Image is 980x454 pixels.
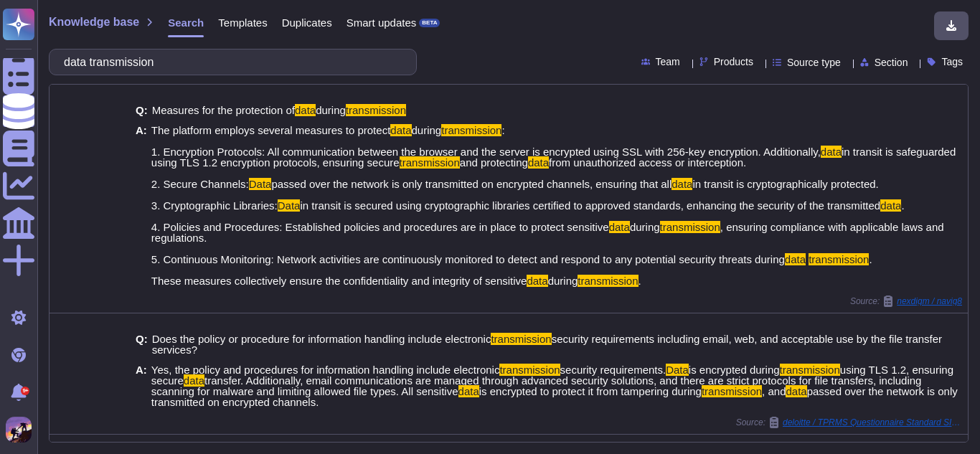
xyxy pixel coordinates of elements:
[527,275,547,287] mark: data
[152,333,491,345] span: Does the policy or procedure for information handling include electronic
[821,146,842,158] mark: data
[736,417,962,428] span: Source:
[787,57,841,67] span: Source type
[300,199,880,212] span: in transit is secured using cryptographic libraries certified to approved standards, enhancing th...
[479,385,702,397] span: is encrypted to protect it from tampering during
[151,124,390,136] span: The platform employs several measures to protect
[316,104,346,116] span: during
[3,414,42,445] button: user
[249,178,272,190] mark: Data
[168,17,204,28] span: Search
[672,178,692,190] mark: data
[49,16,139,28] span: Knowledge base
[295,104,316,116] mark: data
[346,104,406,116] mark: transmission
[151,146,956,169] span: in transit is safeguarded using TLS 1.2 encryption protocols, ensuring secure
[151,385,958,408] span: passed over the network is only transmitted on encrypted channels.
[21,387,29,395] div: 9+
[783,418,962,427] span: deloitte / TPRMS Questionnaire Standard SIG 2025 Core 1208
[136,364,147,407] b: A:
[850,295,962,307] span: Source:
[57,49,402,75] input: Search a question or template...
[875,57,908,67] span: Section
[528,156,549,169] mark: data
[218,17,267,28] span: Templates
[271,178,672,190] span: passed over the network is only transmitted on encrypted channels, ensuring that all
[656,57,680,67] span: Team
[666,364,689,376] mark: Data
[897,297,962,306] span: nexdigm / navig8
[412,124,442,136] span: during
[184,374,204,387] mark: data
[151,221,944,265] span: , ensuring compliance with applicable laws and regulations. 5. Continuous Monitoring: Network act...
[702,385,762,397] mark: transmission
[780,364,840,376] mark: transmission
[152,333,942,356] span: security requirements including email, web, and acceptable use by the file transfer services?
[689,364,780,376] span: is encrypted during
[458,385,479,397] mark: data
[548,275,578,287] span: during
[152,104,295,116] span: Measures for the protection of
[639,275,641,287] span: .
[151,364,500,376] span: Yes, the policy and procedures for information handling include electronic
[560,364,666,376] span: security requirements.
[785,253,806,265] mark: data
[136,105,148,115] b: Q:
[419,19,440,27] div: BETA
[278,199,301,212] mark: Data
[136,125,147,286] b: A:
[136,334,148,355] b: Q:
[491,333,551,345] mark: transmission
[151,364,953,387] span: using TLS 1.2, ensuring secure
[578,275,638,287] mark: transmission
[499,364,560,376] mark: transmission
[941,57,963,67] span: Tags
[762,385,786,397] span: , and
[151,374,922,397] span: transfer. Additionally, email communications are managed through advanced security solutions, and...
[609,221,630,233] mark: data
[390,124,411,136] mark: data
[786,385,806,397] mark: data
[880,199,901,212] mark: data
[460,156,528,169] span: and protecting
[347,17,417,28] span: Smart updates
[714,57,753,67] span: Products
[400,156,460,169] mark: transmission
[282,17,332,28] span: Duplicates
[630,221,660,233] span: during
[441,124,501,136] mark: transmission
[660,221,720,233] mark: transmission
[809,253,869,265] mark: transmission
[6,417,32,443] img: user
